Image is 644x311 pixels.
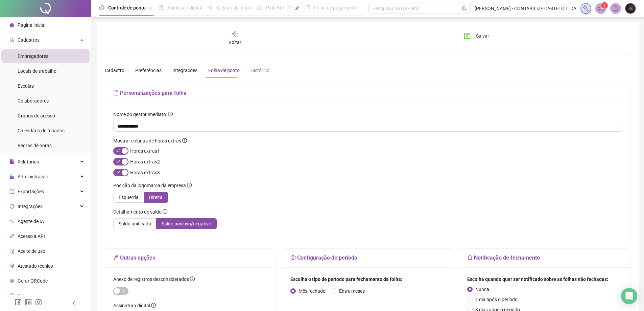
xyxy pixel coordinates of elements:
div: Horas extras 1 [130,147,160,155]
span: Controle de ponto [108,5,146,10]
span: Locais de trabalho [18,68,56,74]
span: sun [208,5,213,10]
span: info-circle [182,138,187,143]
h5: Notificação de fechamento [467,254,622,262]
span: info-circle [190,276,195,281]
span: Acesso à API [18,234,45,239]
span: Voltar [229,40,241,45]
div: Integrações [172,67,197,74]
span: Saldo unificado [119,221,151,226]
span: setting [290,255,296,260]
span: Esquerda [119,195,139,200]
span: clock-circle [99,5,104,10]
div: Nome do gestor imediato [113,111,173,118]
span: Salvar [476,32,489,40]
span: Gerar QRCode [18,278,48,284]
span: arrow-left [232,30,238,37]
span: Admissão digital [167,5,202,10]
span: left [72,301,76,305]
span: Atestado técnico [18,263,53,269]
span: dollar [9,293,14,298]
span: search [462,6,467,11]
span: solution [9,264,14,268]
span: pushpin [148,6,152,10]
span: Colaboradores [18,98,49,104]
span: 1 dia após o período [473,296,520,303]
span: Regras de horas [18,143,52,148]
span: qrcode [9,279,14,283]
div: Horas extras 2 [130,158,160,165]
span: sync [9,204,14,209]
span: Preferências [135,68,162,73]
span: user-add [9,38,14,42]
span: save [464,32,471,39]
span: Saldo positivo/negativo [162,221,211,226]
span: Entre meses [336,287,367,295]
span: 1 [603,3,606,8]
div: Folha de ponto [208,67,240,74]
span: Integrações [18,204,43,209]
span: Gestão de férias [217,5,251,10]
span: Agente de IA [18,219,44,224]
div: Histórico [251,67,269,74]
img: 12986 [625,3,636,14]
span: info-circle [151,303,156,308]
div: Posição da logomarca da empresa [113,182,192,189]
span: instagram [35,299,42,306]
div: Cadastro [105,67,124,74]
strong: Escolha o tipo de período para fechamento da folha: [290,276,402,282]
h5: Configuração de período [290,254,445,262]
span: file [9,159,14,164]
span: Financeiro [18,293,40,298]
h5: Outras opções [113,254,268,262]
div: Mostrar colunas de horas extras [113,137,187,145]
span: bell [467,255,473,260]
div: Detalhamento de saldo [113,208,167,216]
strong: Escolha quando quer ser notificado sobre as folhas não fechadas: [467,276,608,282]
span: file [113,90,119,95]
span: bell [613,5,619,12]
span: api [9,234,14,239]
span: pushpin [295,6,299,10]
span: Painel do DP [266,5,292,10]
span: Relatórios [18,159,39,164]
span: Página inicial [18,22,45,28]
img: sparkle-icon.fc2bf0ac1784a2077858766a79e2daf3.svg [582,5,590,12]
span: Calendário de feriados [18,128,65,133]
span: Direita [149,195,163,200]
span: dashboard [257,5,262,10]
span: Empregadores [18,53,48,59]
div: Open Intercom Messenger [621,288,637,304]
span: info-circle [163,209,167,214]
div: Assinatura digital [113,302,156,309]
span: Grupos de acesso [18,113,55,118]
span: tool [113,255,119,260]
span: lock [9,174,14,179]
span: facebook [15,299,22,306]
span: home [9,23,14,27]
span: Escalas [18,83,34,89]
button: Salvar [459,30,494,41]
span: audit [9,249,14,253]
span: [PERSON_NAME] - CONTABILIZE CASTELO LTDA [475,5,576,12]
span: notification [598,5,604,12]
span: Aceite de uso [18,248,45,254]
span: Cadastros [18,37,40,43]
span: info-circle [187,183,192,187]
span: Nunca [473,286,492,293]
div: Horas extras 3 [130,169,160,176]
span: Administração [18,174,48,179]
span: info-circle [168,112,173,116]
span: file-done [159,5,163,10]
sup: 1 [601,2,608,9]
div: Anexo de registros desconsiderados [113,275,195,283]
span: export [9,189,14,194]
span: Exportações [18,189,44,194]
span: Folha de pagamento [314,5,357,10]
span: Mês fechado [296,287,328,295]
span: book [305,5,310,10]
span: linkedin [25,299,32,306]
h5: Personalizações para folha [113,89,622,97]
